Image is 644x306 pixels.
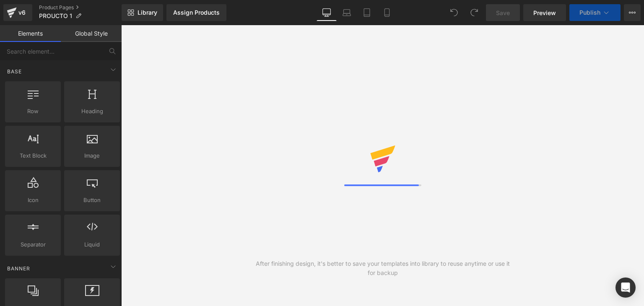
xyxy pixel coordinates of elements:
span: Image [67,151,117,160]
button: Undo [446,4,462,21]
button: More [624,4,641,21]
span: Liquid [67,240,117,249]
a: Laptop [337,4,357,21]
span: PROUCTO 1 [39,13,72,19]
span: Preview [533,8,556,17]
span: Library [138,9,157,16]
a: Tablet [357,4,377,21]
div: Assign Products [173,9,220,16]
a: New Library [122,4,163,21]
span: Publish [579,9,600,16]
span: Row [8,107,58,116]
a: v6 [3,4,32,21]
a: Product Pages [39,4,122,11]
button: Redo [466,4,483,21]
button: Publish [569,4,621,21]
span: Base [6,67,23,75]
span: Save [496,8,510,17]
span: Heading [67,107,117,116]
div: After finishing design, it's better to save your templates into library to reuse anytime or use i... [252,259,514,277]
span: Text Block [8,151,58,160]
span: Button [67,196,117,205]
a: Global Style [61,25,122,42]
div: Open Intercom Messenger [615,277,636,298]
a: Preview [523,4,566,21]
span: Banner [6,265,31,272]
span: Separator [8,240,58,249]
a: Mobile [377,4,397,21]
a: Desktop [317,4,337,21]
div: v6 [17,7,27,18]
span: Icon [8,196,58,205]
